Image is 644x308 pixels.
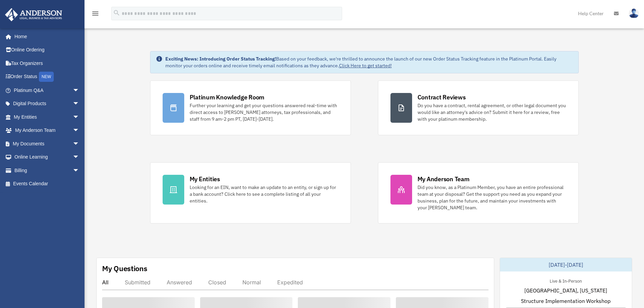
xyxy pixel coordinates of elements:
strong: Exciting News: Introducing Order Status Tracking! [165,56,276,62]
span: arrow_drop_down [73,110,86,124]
div: My Entities [190,175,220,183]
div: Looking for an EIN, want to make an update to an entity, or sign up for a bank account? Click her... [190,184,338,204]
a: My Documentsarrow_drop_down [5,137,90,150]
a: Online Ordering [5,43,90,57]
span: arrow_drop_down [73,97,86,111]
div: Closed [208,279,226,286]
a: Click Here to get started! [339,63,392,69]
div: NEW [39,72,54,82]
div: Did you know, as a Platinum Member, you have an entire professional team at your disposal? Get th... [418,184,566,211]
div: [DATE]-[DATE] [500,258,632,271]
a: Contract Reviews Do you have a contract, rental agreement, or other legal document you would like... [378,80,579,135]
a: Digital Productsarrow_drop_down [5,97,90,111]
img: User Pic [629,8,639,18]
a: Platinum Q&Aarrow_drop_down [5,84,90,97]
span: arrow_drop_down [73,150,86,164]
a: Platinum Knowledge Room Further your learning and get your questions answered real-time with dire... [150,80,351,135]
img: Anderson Advisors Platinum Portal [3,8,64,21]
div: My Anderson Team [418,175,470,183]
div: Platinum Knowledge Room [190,93,265,101]
div: Answered [167,279,192,286]
div: Submitted [125,279,150,286]
div: Contract Reviews [418,93,466,101]
i: menu [91,9,99,18]
i: search [113,9,120,17]
a: My Anderson Team Did you know, as a Platinum Member, you have an entire professional team at your... [378,162,579,223]
div: All [102,279,109,286]
div: Expedited [277,279,303,286]
div: Do you have a contract, rental agreement, or other legal document you would like an attorney's ad... [418,102,566,122]
div: Live & In-Person [544,277,587,284]
div: Based on your feedback, we're thrilled to announce the launch of our new Order Status Tracking fe... [165,55,573,69]
a: My Entities Looking for an EIN, want to make an update to an entity, or sign up for a bank accoun... [150,162,351,223]
div: Normal [242,279,261,286]
a: My Entitiesarrow_drop_down [5,110,90,124]
div: Further your learning and get your questions answered real-time with direct access to [PERSON_NAM... [190,102,338,122]
a: menu [91,12,99,18]
div: My Questions [102,263,147,274]
span: Structure Implementation Workshop [521,297,611,305]
a: Billingarrow_drop_down [5,164,90,177]
a: My Anderson Teamarrow_drop_down [5,124,90,137]
a: Tax Organizers [5,56,90,70]
a: Online Learningarrow_drop_down [5,150,90,164]
a: Order StatusNEW [5,70,90,84]
span: arrow_drop_down [73,164,86,177]
span: arrow_drop_down [73,124,86,138]
span: arrow_drop_down [73,137,86,151]
span: arrow_drop_down [73,84,86,97]
a: Home [5,30,86,43]
a: Events Calendar [5,177,90,191]
span: [GEOGRAPHIC_DATA], [US_STATE] [524,286,607,294]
